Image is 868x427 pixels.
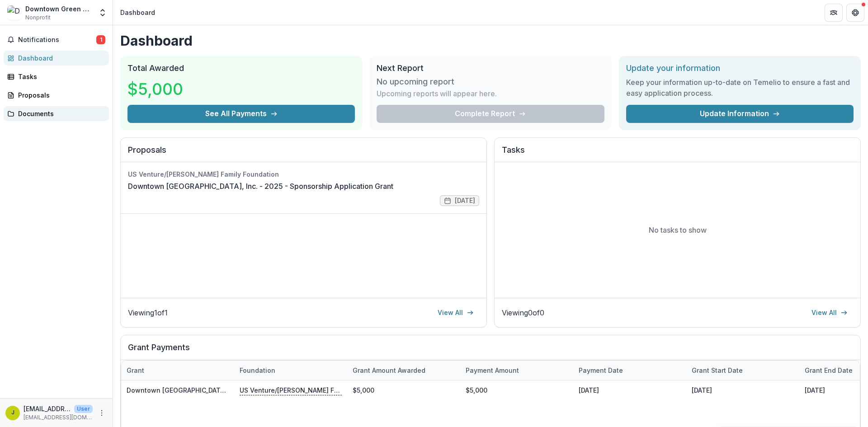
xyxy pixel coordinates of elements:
div: Payment date [573,361,686,380]
div: Grant amount awarded [347,361,460,380]
span: 1 [96,35,105,44]
div: Grant [121,361,234,380]
p: Viewing 1 of 1 [128,307,168,318]
a: View All [806,305,853,320]
div: Dashboard [18,53,102,63]
a: Downtown [GEOGRAPHIC_DATA], Inc. - 2025 - Sponsorship Application Grant [128,181,393,192]
button: Open entity switcher [96,4,109,22]
h2: Total Awarded [127,63,355,73]
div: Foundation [234,361,347,380]
button: More [96,408,107,418]
button: Partners [825,4,843,22]
div: Grant [121,366,150,375]
h1: Dashboard [120,33,861,49]
h3: $5,000 [127,77,195,101]
h2: Update your information [626,63,854,73]
div: Documents [18,109,102,118]
a: Documents [4,106,109,121]
button: Get Help [846,4,864,22]
div: Dashboard [120,8,155,17]
div: [DATE] [686,380,799,400]
a: View All [432,305,479,320]
div: Payment date [573,366,628,375]
a: Update Information [626,105,854,123]
h2: Grant Payments [128,343,853,360]
div: Grant end date [799,366,858,375]
p: Viewing 0 of 0 [502,307,544,318]
h3: No upcoming report [377,77,454,87]
div: Payment Amount [460,361,573,380]
a: Downtown [GEOGRAPHIC_DATA], Inc. - 2025 - Sponsorship Application Grant [127,386,368,394]
img: Downtown Green Bay, Inc. [7,5,22,20]
a: Dashboard [4,51,109,66]
div: Grant start date [686,361,799,380]
div: [DATE] [573,380,686,400]
nav: breadcrumb [117,6,159,19]
p: No tasks to show [649,225,707,235]
p: [EMAIL_ADDRESS][DOMAIN_NAME] [24,404,71,413]
div: Payment Amount [460,366,524,375]
p: [EMAIL_ADDRESS][DOMAIN_NAME] [24,413,93,422]
div: Grant start date [686,366,748,375]
div: Tasks [18,72,102,81]
div: Downtown Green Bay, Inc. [25,4,93,14]
p: US Venture/[PERSON_NAME] Family Foundation [240,385,342,395]
span: Notifications [18,36,96,44]
div: Foundation [234,366,281,375]
h2: Tasks [502,145,853,162]
div: jenm@downtowngreenbay.com [11,410,14,416]
div: Proposals [18,90,102,100]
div: $5,000 [460,380,573,400]
span: Nonprofit [25,14,51,22]
div: $5,000 [347,380,460,400]
h2: Proposals [128,145,479,162]
div: Grant amount awarded [347,366,431,375]
button: Notifications1 [4,33,109,47]
p: Upcoming reports will appear here. [377,88,497,99]
a: Tasks [4,69,109,84]
h2: Next Report [377,63,604,73]
button: See All Payments [127,105,355,123]
a: Proposals [4,88,109,103]
p: User [74,405,93,413]
h3: Keep your information up-to-date on Temelio to ensure a fast and easy application process. [626,77,854,99]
